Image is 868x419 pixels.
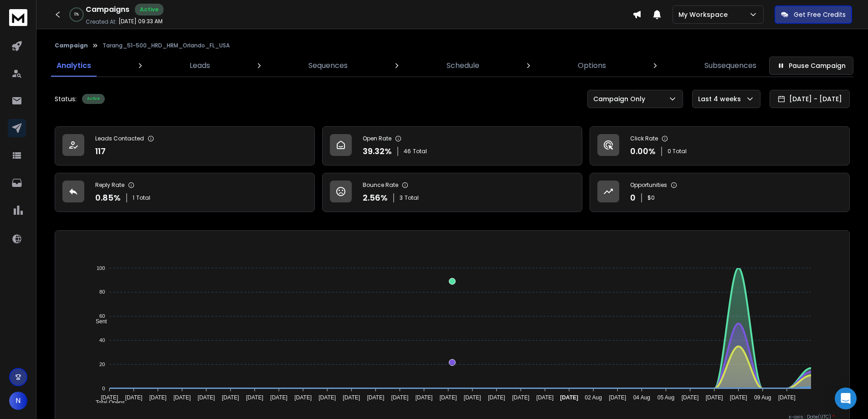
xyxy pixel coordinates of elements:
button: N [9,392,27,410]
tspan: [DATE] [560,394,578,401]
tspan: [DATE] [318,394,336,401]
button: Get Free Credits [775,5,852,24]
p: Campaign Only [593,94,649,103]
button: Pause Campaign [769,57,853,75]
a: Leads [184,55,216,77]
tspan: [DATE] [294,394,312,401]
tspan: [DATE] [222,394,239,401]
p: Status: [55,94,77,103]
tspan: 09 Aug [754,394,771,401]
tspan: 80 [99,290,105,295]
tspan: [DATE] [149,394,167,401]
div: Active [82,94,105,104]
img: logo [9,9,27,26]
p: Tarang_51-500_HRD_HRM_Orlando_FL_USA [103,42,230,49]
tspan: [DATE] [416,394,433,401]
a: Schedule [441,55,485,77]
p: [DATE] 09:33 AM [118,18,163,25]
p: 117 [95,145,106,158]
p: Bounce Rate [363,181,398,189]
tspan: 0 [102,386,105,391]
button: [DATE] - [DATE] [770,90,850,108]
span: 1 [133,194,134,202]
tspan: [DATE] [391,394,409,401]
tspan: [DATE] [367,394,384,401]
tspan: 04 Aug [633,394,650,401]
tspan: [DATE] [464,394,481,401]
tspan: [DATE] [609,394,626,401]
p: 0.00 % [630,145,656,158]
a: Open Rate39.32%46Total [322,126,582,166]
p: Schedule [447,60,479,71]
tspan: [DATE] [488,394,505,401]
a: Bounce Rate2.56%3Total [322,173,582,212]
a: Analytics [51,55,97,77]
p: Opportunities [630,181,667,189]
p: Get Free Credits [794,10,846,19]
span: Sent [89,318,107,325]
a: Opportunities0$0 [590,173,850,212]
p: 39.32 % [363,145,392,158]
tspan: [DATE] [343,394,360,401]
tspan: [DATE] [246,394,263,401]
tspan: [DATE] [512,394,529,401]
tspan: [DATE] [730,394,747,401]
p: 0 % [74,12,79,17]
a: Click Rate0.00%0 Total [590,126,850,166]
tspan: 100 [97,265,105,271]
h1: Campaigns [86,4,129,15]
a: Sequences [303,55,353,77]
tspan: [DATE] [682,394,699,401]
p: Leads Contacted [95,135,144,142]
p: Sequences [308,60,348,71]
span: 46 [404,148,411,155]
tspan: [DATE] [174,394,191,401]
p: Open Rate [363,135,391,142]
tspan: [DATE] [198,394,215,401]
tspan: [DATE] [778,394,796,401]
span: Total [405,194,419,202]
a: Options [572,55,611,77]
p: Reply Rate [95,181,124,189]
tspan: 40 [99,337,105,343]
a: Leads Contacted117 [55,126,315,166]
p: Leads [190,60,210,71]
button: Campaign [55,42,88,49]
span: Total [136,194,150,202]
tspan: [DATE] [101,394,118,401]
tspan: [DATE] [536,394,554,401]
span: Total Opens [89,399,125,406]
div: Active [135,4,164,16]
tspan: 20 [99,362,105,367]
p: $ 0 [647,194,655,202]
tspan: 02 Aug [585,394,601,401]
p: Created At: [86,18,117,26]
a: Reply Rate0.85%1Total [55,173,315,212]
p: 0 [630,191,636,204]
div: Open Intercom Messenger [835,388,857,409]
p: Analytics [56,60,91,71]
span: 3 [400,194,403,202]
p: 0 Total [668,148,687,155]
tspan: [DATE] [440,394,457,401]
p: My Workspace [678,10,731,19]
tspan: [DATE] [706,394,723,401]
p: Last 4 weeks [698,94,745,103]
p: 2.56 % [363,191,388,204]
tspan: 05 Aug [657,394,674,401]
tspan: [DATE] [125,394,143,401]
p: Subsequences [704,60,756,71]
p: Click Rate [630,135,658,142]
a: Subsequences [699,55,762,77]
tspan: 60 [99,313,105,319]
p: Options [578,60,606,71]
tspan: [DATE] [270,394,288,401]
p: 0.85 % [95,191,121,204]
span: Total [413,148,427,155]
